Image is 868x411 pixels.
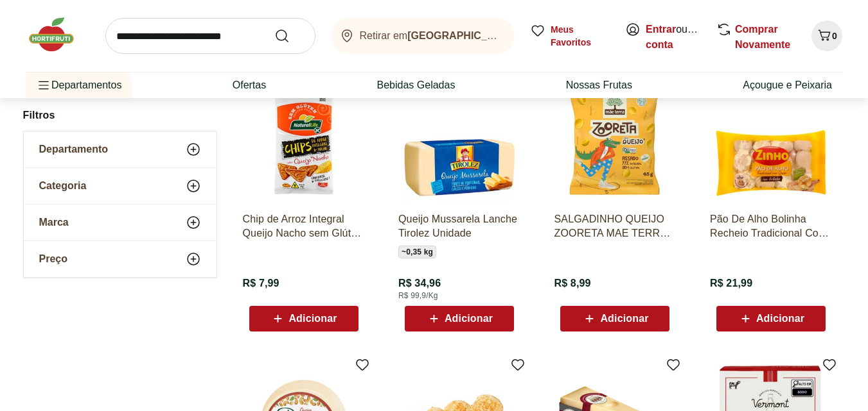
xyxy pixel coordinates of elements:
[39,180,87,192] span: Categoria
[39,143,109,156] span: Departamento
[756,314,804,324] span: Adicionar
[36,70,121,101] span: Departamentos
[24,131,217,167] button: Departamento
[554,212,676,240] a: SALGADINHO QUEIJO ZOORETA MAE TERRA 45G
[832,31,837,41] span: 0
[554,276,590,290] span: R$ 8,99
[39,216,69,229] span: Marca
[24,205,217,240] button: Marca
[36,70,51,101] button: Menu
[233,78,266,93] a: Ofertas
[405,306,514,331] button: Adicionar
[811,21,842,51] button: Carrinho
[551,23,610,49] span: Meus Favoritos
[646,24,676,35] a: Entrar
[39,253,67,265] span: Preço
[735,24,790,50] a: Comprar Novamente
[24,168,217,204] button: Categoria
[600,314,648,324] span: Adicionar
[566,78,632,93] a: Nossas Frutas
[710,276,752,290] span: R$ 21,99
[24,241,217,277] button: Preço
[26,15,90,54] img: Hortifruti
[646,22,703,53] span: ou
[288,314,337,324] span: Adicionar
[243,80,365,202] img: Chip de Arroz Integral Queijo Nacho sem Glúten Natural Life 70g
[331,18,515,54] button: Retirar em[GEOGRAPHIC_DATA]/[GEOGRAPHIC_DATA]
[398,80,520,202] img: Queijo Mussarela Lanche Tirolez Unidade
[407,30,630,41] b: [GEOGRAPHIC_DATA]/[GEOGRAPHIC_DATA]
[530,23,610,49] a: Meus Favoritos
[249,306,359,331] button: Adicionar
[360,30,502,42] span: Retirar em
[274,28,305,44] button: Submit Search
[398,246,436,258] span: ~ 0,35 kg
[398,290,438,301] span: R$ 99,9/Kg
[710,80,832,202] img: Pão De Alho Bolinha Recheio Tradicional Com Queijo Zinho Pacote 300G
[398,276,441,290] span: R$ 34,96
[23,103,217,128] h2: Filtros
[554,80,676,202] img: SALGADINHO QUEIJO ZOORETA MAE TERRA 45G
[743,78,832,93] a: Açougue e Peixaria
[243,212,365,240] a: Chip de Arroz Integral Queijo Nacho sem Glúten Natural Life 70g
[445,314,493,324] span: Adicionar
[105,18,315,54] input: search
[710,212,832,240] a: Pão De Alho Bolinha Recheio Tradicional Com Queijo Zinho Pacote 300G
[243,276,279,290] span: R$ 7,99
[398,212,520,240] a: Queijo Mussarela Lanche Tirolez Unidade
[377,78,456,93] a: Bebidas Geladas
[560,306,669,331] button: Adicionar
[716,306,826,331] button: Adicionar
